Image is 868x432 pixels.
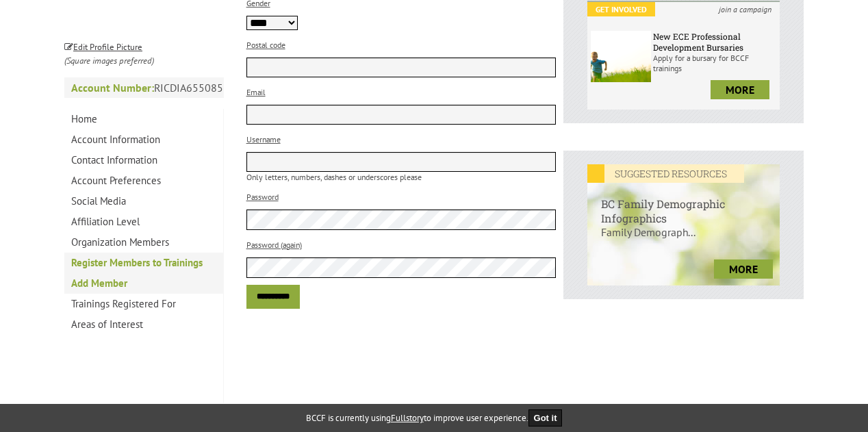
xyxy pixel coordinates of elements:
[653,53,776,73] p: Apply for a bursary for BCCF trainings
[64,170,223,191] a: Account Preferences
[246,172,557,182] p: Only letters, numbers, dashes or underscores please
[64,41,142,53] small: Edit Profile Picture
[64,212,223,232] a: Affiliation Level
[246,192,279,202] label: Password
[71,81,154,94] strong: Account Number:
[711,80,769,99] a: more
[64,232,223,253] a: Organization Members
[391,412,424,424] a: Fullstory
[64,273,223,294] a: Add Member
[64,39,142,53] a: Edit Profile Picture
[246,40,285,50] label: Postal code
[64,150,223,170] a: Contact Information
[64,253,223,273] a: Register Members to Trainings
[64,191,223,212] a: Social Media
[714,259,773,279] a: more
[711,2,780,16] i: join a campaign
[653,31,776,53] h6: New ECE Professional Development Bursaries
[587,183,780,225] h6: BC Family Demographic Infographics
[587,2,655,16] em: Get Involved
[64,129,223,150] a: Account Information
[64,55,154,66] i: (Square images preferred)
[528,409,563,427] button: Got it
[64,314,223,335] a: Areas of Interest
[587,164,744,183] em: SUGGESTED RESOURCES
[246,134,281,144] label: Username
[64,294,223,314] a: Trainings Registered For
[64,109,223,129] a: Home
[246,240,302,250] label: Password (again)
[64,77,224,98] p: RICDIA655085
[587,225,780,253] p: Family Demograph...
[246,87,266,97] label: Email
